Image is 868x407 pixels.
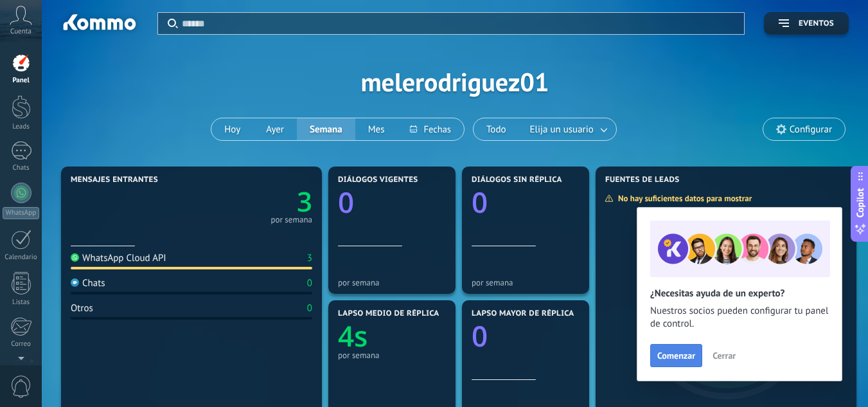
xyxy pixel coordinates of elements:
div: Calendario [3,253,40,262]
text: 0 [472,183,488,221]
text: 4s [338,316,368,355]
button: Semana [297,118,355,140]
span: Cerrar [713,351,736,360]
text: 0 [338,183,354,221]
span: Lapso medio de réplica [338,309,439,318]
span: Cuenta [10,28,31,36]
span: Configurar [790,124,832,135]
h2: ¿Necesitas ayuda de un experto? [650,287,829,300]
div: Leads [3,123,40,131]
span: Elija un usuario [527,121,596,138]
div: Listas [3,298,40,307]
span: Copilot [854,188,867,217]
button: Fechas [397,118,463,140]
text: 0 [472,316,488,355]
button: Hoy [211,118,253,140]
span: Eventos [799,19,834,28]
span: Nuestros socios pueden configurar tu panel de control. [650,305,829,330]
div: Otros [71,302,93,314]
span: Lapso mayor de réplica [472,309,574,318]
span: Mensajes entrantes [71,176,158,185]
div: WhatsApp [3,207,39,219]
a: 3 [191,183,312,220]
div: No hay suficientes datos para mostrar [605,193,761,204]
span: Comenzar [657,351,695,360]
div: por semana [472,278,580,287]
button: Elija un usuario [519,118,616,140]
div: por semana [270,217,312,223]
div: Correo [3,340,40,348]
div: Chats [3,164,40,172]
img: Chats [71,278,79,287]
button: Comenzar [650,344,702,367]
div: WhatsApp Cloud API [71,252,166,264]
div: 0 [307,302,312,314]
img: WhatsApp Cloud API [71,253,79,262]
div: por semana [338,278,446,287]
div: 0 [307,277,312,289]
div: 3 [307,252,312,264]
div: Panel [3,77,40,85]
div: Chats [71,277,105,289]
button: Mes [355,118,398,140]
button: Eventos [764,12,849,35]
span: Fuentes de leads [605,176,680,185]
span: Diálogos vigentes [338,176,418,185]
button: Ayer [253,118,297,140]
span: Diálogos sin réplica [472,176,562,185]
text: 3 [297,183,312,220]
div: por semana [338,350,446,360]
button: Cerrar [707,346,741,365]
button: Todo [474,118,519,140]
